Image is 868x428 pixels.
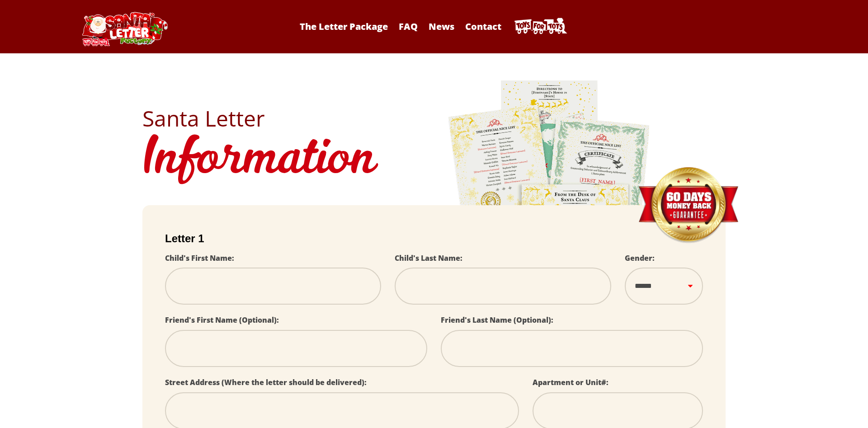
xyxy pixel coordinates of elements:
[165,253,234,263] label: Child's First Name:
[79,12,170,46] img: Santa Letter Logo
[533,377,609,387] label: Apartment or Unit#:
[142,108,726,129] h2: Santa Letter
[424,20,459,33] a: News
[394,20,422,33] a: FAQ
[625,253,655,263] label: Gender:
[461,20,506,33] a: Contact
[165,315,279,325] label: Friend's First Name (Optional):
[395,253,462,263] label: Child's Last Name:
[637,167,739,244] img: Money Back Guarantee
[441,315,553,325] label: Friend's Last Name (Optional):
[165,377,367,387] label: Street Address (Where the letter should be delivered):
[448,79,651,332] img: letters.png
[142,129,726,192] h1: Information
[165,232,703,245] h2: Letter 1
[295,20,392,33] a: The Letter Package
